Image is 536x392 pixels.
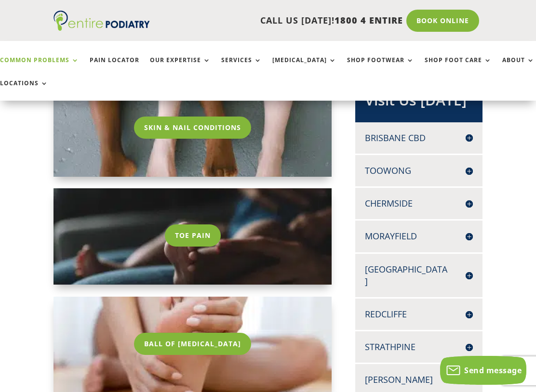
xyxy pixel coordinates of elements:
img: logo (1) [54,11,150,31]
h4: Morayfield [365,230,473,242]
h4: [GEOGRAPHIC_DATA] [365,263,473,287]
a: Book Online [406,10,479,32]
a: Ball Of [MEDICAL_DATA] [134,333,251,355]
h2: Visit Us [DATE] [365,90,473,115]
a: [MEDICAL_DATA] [272,57,336,78]
h4: Strathpine [365,341,473,353]
h4: Toowong [365,165,473,177]
a: Pain Locator [90,57,139,78]
h4: Redcliffe [365,308,473,320]
h4: Chermside [365,197,473,209]
h4: Brisbane CBD [365,132,473,144]
a: About [502,57,535,78]
a: Shop Footwear [347,57,414,78]
h4: [PERSON_NAME] [365,374,473,386]
a: Services [221,57,262,78]
p: CALL US [DATE]! [150,14,403,27]
span: 1800 4 ENTIRE [335,14,403,26]
button: Send message [440,356,526,385]
a: Toe Pain [165,224,221,247]
a: Entire Podiatry [54,23,150,33]
a: Our Expertise [150,57,211,78]
a: Shop Foot Care [425,57,492,78]
span: Send message [464,365,522,376]
a: Skin & Nail Conditions [134,117,251,139]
